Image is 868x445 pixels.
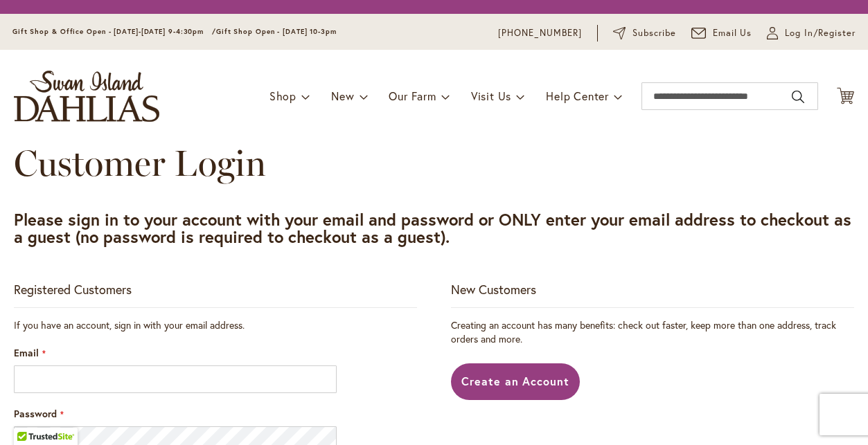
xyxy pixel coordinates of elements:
a: Email Us [691,26,752,40]
span: Gift Shop & Office Open - [DATE]-[DATE] 9-4:30pm / [12,27,216,36]
span: Create an Account [461,374,570,388]
span: Help Center [546,89,609,103]
a: store logo [14,71,159,122]
p: Creating an account has many benefits: check out faster, keep more than one address, track orders... [451,318,854,346]
a: Subscribe [613,26,676,40]
span: Visit Us [471,89,511,103]
span: Subscribe [632,26,676,40]
span: Log In/Register [785,26,856,40]
strong: Please sign in to your account with your email and password or ONLY enter your email address to c... [14,208,851,248]
strong: New Customers [451,281,536,298]
span: Email [14,346,39,359]
span: Customer Login [14,141,266,185]
span: New [331,89,354,103]
strong: Registered Customers [14,281,132,298]
a: Log In/Register [767,26,856,40]
div: If you have an account, sign in with your email address. [14,318,417,332]
button: Search [792,86,804,108]
span: Gift Shop Open - [DATE] 10-3pm [216,27,337,36]
span: Password [14,407,57,420]
span: Email Us [713,26,752,40]
a: [PHONE_NUMBER] [498,26,582,40]
span: Our Farm [389,89,436,103]
span: Shop [269,89,296,103]
a: Create an Account [451,363,581,400]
